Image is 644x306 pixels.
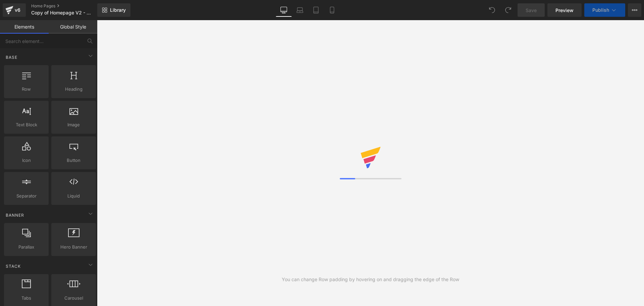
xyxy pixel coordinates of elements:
a: Laptop [292,3,308,17]
button: Publish [584,3,625,17]
span: Copy of Homepage V2 - Main [31,10,95,15]
div: v6 [13,6,22,14]
span: Carousel [53,295,94,302]
a: New Library [97,3,130,17]
a: v6 [3,3,26,17]
span: Base [5,54,18,60]
a: Home Pages [31,3,108,9]
span: Preview [555,7,574,14]
a: Tablet [308,3,324,17]
a: Global Style [49,20,97,34]
span: Heading [53,86,94,93]
span: Publish [592,7,609,13]
a: Mobile [324,3,340,17]
span: Tabs [6,295,47,302]
span: Row [6,86,47,93]
a: Desktop [276,3,292,17]
span: Liquid [53,192,94,200]
span: Image [53,121,94,128]
span: Library [110,7,126,13]
button: Redo [501,3,515,17]
span: Hero Banner [53,244,94,251]
span: Stack [5,263,21,269]
span: Save [526,7,537,14]
span: Text Block [6,121,47,128]
button: Undo [485,3,499,17]
span: Banner [5,212,25,218]
a: Preview [547,3,582,17]
span: Separator [6,192,47,200]
button: More [628,3,641,17]
span: Parallax [6,244,47,251]
div: You can change Row padding by hovering on and dragging the edge of the Row [282,276,459,283]
span: Icon [6,157,47,164]
span: Button [53,157,94,164]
